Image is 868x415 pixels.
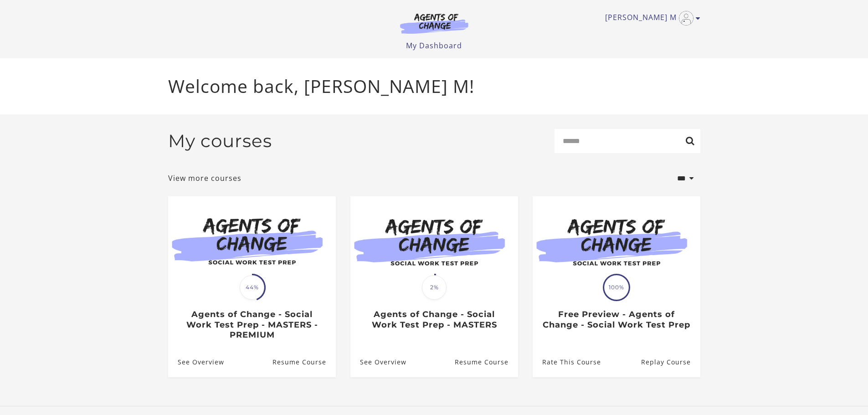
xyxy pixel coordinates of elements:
[240,275,264,300] span: 44%
[604,275,629,300] span: 100%
[178,309,326,340] h3: Agents of Change - Social Work Test Prep - MASTERS - PREMIUM
[272,347,335,377] a: Agents of Change - Social Work Test Prep - MASTERS - PREMIUM: Resume Course
[641,347,700,377] a: Free Preview - Agents of Change - Social Work Test Prep: Resume Course
[542,309,690,330] h3: Free Preview - Agents of Change - Social Work Test Prep
[406,41,462,51] a: My Dashboard
[360,309,508,330] h3: Agents of Change - Social Work Test Prep - MASTERS
[533,347,601,377] a: Free Preview - Agents of Change - Social Work Test Prep: Rate This Course
[390,13,478,34] img: Agents of Change Logo
[168,347,224,377] a: Agents of Change - Social Work Test Prep - MASTERS - PREMIUM: See Overview
[168,173,241,184] a: View more courses
[350,347,406,377] a: Agents of Change - Social Work Test Prep - MASTERS: See Overview
[454,347,518,377] a: Agents of Change - Social Work Test Prep - MASTERS: Resume Course
[168,130,272,152] h2: My courses
[422,275,447,300] span: 2%
[168,73,700,100] p: Welcome back, [PERSON_NAME] M!
[605,11,696,26] a: Toggle menu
